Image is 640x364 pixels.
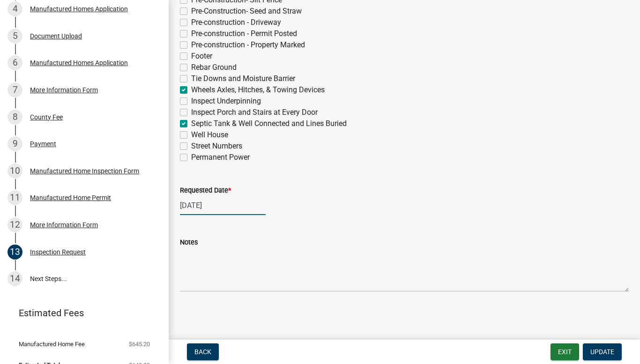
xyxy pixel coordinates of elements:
label: Septic Tank & Well Connected and Lines Buried [191,118,347,129]
label: Inspect Underpinning [191,96,261,107]
a: Estimated Fees [7,304,154,322]
span: Manufactured Home Fee [19,341,85,347]
label: Rebar Ground [191,62,237,73]
label: Notes [180,239,198,246]
div: 12 [7,217,22,232]
label: Permanent Power [191,152,250,163]
div: 4 [7,1,22,16]
div: 9 [7,136,22,151]
div: County Fee [30,114,63,120]
input: mm/dd/yyyy [180,196,266,215]
label: Pre-construction - Property Marked [191,39,305,51]
div: 5 [7,29,22,44]
div: 10 [7,163,22,178]
div: Manufactured Homes Application [30,6,128,12]
label: Pre-construction - Permit Posted [191,28,297,39]
div: 14 [7,271,22,286]
label: Requested Date [180,187,231,194]
label: Street Numbers [191,141,242,152]
div: 7 [7,82,22,97]
label: Pre-construction - Driveway [191,17,281,28]
div: Manufactured Homes Application [30,59,128,66]
div: Document Upload [30,33,82,39]
label: Well House [191,129,228,141]
div: 13 [7,245,22,260]
label: Wheels Axles, Hitches, & Towing Devices [191,84,325,96]
div: Manufactured Home Inspection Form [30,168,139,174]
label: Inspect Porch and Stairs at Every Door [191,107,318,118]
button: Update [583,343,622,360]
div: More Information Form [30,87,98,93]
button: Exit [551,343,579,360]
div: 8 [7,110,22,125]
label: Footer [191,51,212,62]
span: Update [590,348,614,356]
button: Back [187,343,219,360]
div: More Information Form [30,222,98,228]
label: Pre-Construction- Seed and Straw [191,6,302,17]
div: Payment [30,141,56,147]
label: Tie Downs and Moisture Barrier [191,73,295,84]
div: 11 [7,190,22,205]
div: 6 [7,55,22,70]
div: Inspection Request [30,249,86,255]
span: Back [194,348,211,356]
span: $645.20 [129,341,150,347]
div: Manufactured Home Permit [30,194,111,201]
